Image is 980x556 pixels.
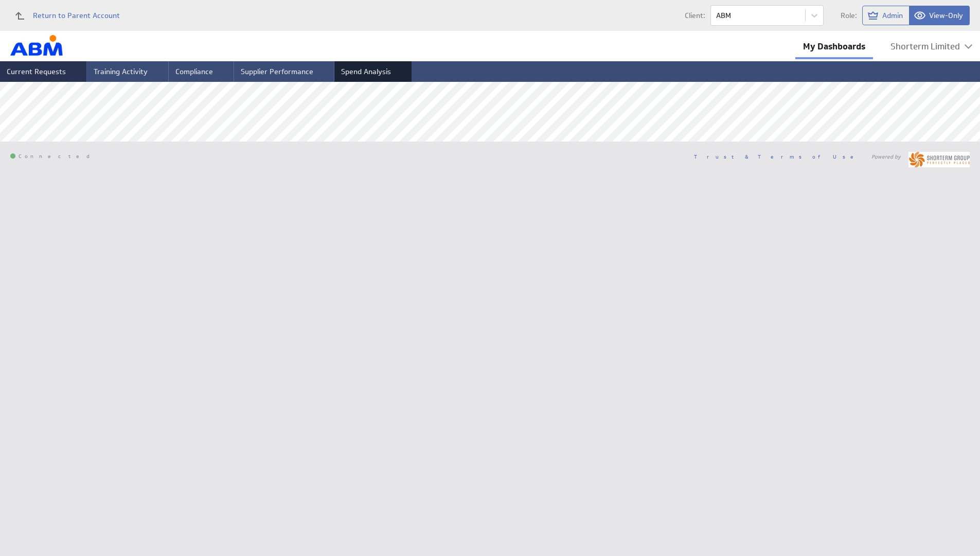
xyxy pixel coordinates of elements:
div: ABM [716,12,731,19]
span: Current Requests [7,67,66,76]
button: View as View-Only [910,6,970,25]
a: Trust & Terms of Use [694,153,861,160]
li: Supplier Performance [234,61,334,82]
div: Shorterm Limited [890,42,960,51]
div: Go to my dashboards [10,33,63,61]
span: Compliance [175,67,213,76]
span: Powered by [871,154,901,159]
span: View-Only [929,11,963,20]
span: Admin [882,11,903,20]
span: Training Activity [94,67,148,76]
span: Role: [841,12,857,19]
span: Connected: ID: dpnc-26 Online: true [10,153,96,160]
li: Compliance [169,61,234,82]
span: Client: [685,12,705,19]
li: Spend Analysis [334,61,412,82]
img: Shorterm MI Reporting logo [10,35,63,59]
span: Return to Parent Account [33,12,120,19]
img: ShortTerm_Horizontal_RGB_300dpi%20-%20119%20by%2030%20pixels.jpg [908,152,970,167]
span: Supplier Performance [241,67,313,76]
span: Spend Analysis [341,67,391,76]
a: My Dashboards [795,36,873,57]
li: Training Activity [87,61,169,82]
a: Return to Parent Account [8,4,120,27]
button: View as Admin [862,6,910,25]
